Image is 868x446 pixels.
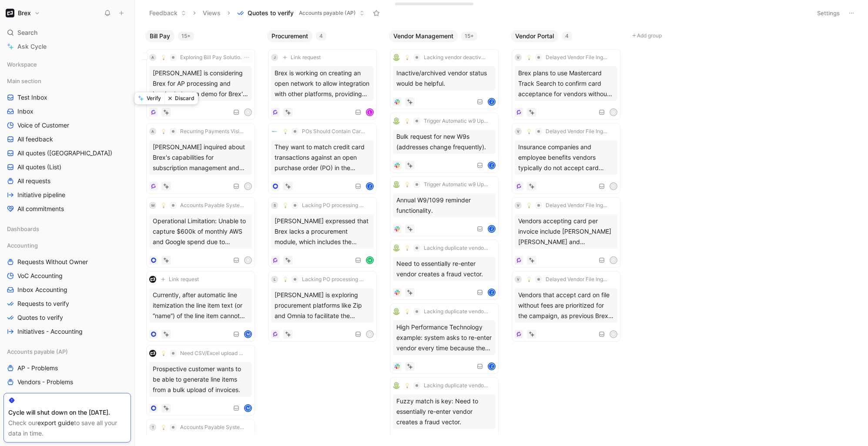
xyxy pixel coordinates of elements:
[268,271,377,342] a: L💡Lacking PO processing and vendor onboarding functionality[PERSON_NAME] is exploring procurement...
[3,58,131,71] div: Workspace
[393,245,400,252] img: logo
[3,40,131,53] a: Ask Cycle
[283,129,288,134] img: 💡
[424,181,488,188] span: Trigger Automatic w9 Updates
[268,49,377,120] a: JLink requestBrex is working on creating an open network to allow integration with other platform...
[393,308,400,315] img: logo
[149,202,156,209] div: M
[271,288,374,323] div: [PERSON_NAME] is exploring procurement platforms like Zip and Omnia to facilitate the transition ...
[405,383,410,388] img: 💡
[280,52,324,63] button: Link request
[17,135,53,144] span: All feedback
[17,163,61,171] span: All quotes (List)
[164,92,198,104] button: Discard
[17,299,69,308] span: Requests to verify
[546,202,610,209] span: Delayed Vendor File Ingestion and Card Payment Automation
[267,30,312,42] button: Procurement
[158,348,248,359] button: 💡Need CSV/Excel upload for invoice payments
[158,422,248,433] button: 💡Accounts Payable System Needs Improvement to Overcome Current Limitations
[629,30,747,41] button: Add group
[3,222,131,238] div: Dashboards
[3,174,131,188] a: All requests
[3,362,131,375] a: AP - Problems
[3,239,131,338] div: AccountingRequests Without OwnerVoC AccountingInbox AccountingRequests to verifyQuotes to verifyI...
[385,26,507,439] div: Vendor Management15+
[405,55,410,60] img: 💡
[7,60,37,69] span: Workspace
[546,54,610,61] span: Delayed Vendor File Ingestion and Card Payment Automation
[523,200,613,211] button: 💡Delayed Vendor File Ingestion and Card Payment Automation
[3,161,131,174] a: All quotes (List)
[402,52,491,63] button: 💡Lacking vendor deactivation feature
[299,9,356,17] span: Accounts payable (AP)
[813,7,844,19] button: Settings
[17,272,63,280] span: VoC Accounting
[523,126,613,137] button: 💡Delayed Vendor File Ingestion and Card Payment Automation
[393,117,400,124] img: logo
[180,350,245,357] span: Need CSV/Excel upload for invoice payments
[271,54,278,61] div: J
[3,74,131,87] div: Main section
[424,308,488,315] span: Lacking duplicate vendor creation alert
[8,418,126,439] div: Check our to save all your data in time.
[526,55,532,60] img: 💡
[146,345,255,416] a: logo💡Need CSV/Excel upload for invoice paymentsProspective customer wants to be able to generate ...
[489,363,495,369] div: Z
[17,378,73,386] span: Vendors - Problems
[390,49,499,109] a: logo💡Lacking vendor deactivation featureInactive/archived vendor status would be helpful.Z
[3,269,131,282] a: VoC Accounting
[512,49,620,120] a: V💡Delayed Vendor File Ingestion and Card Payment AutomationBrex plans to use Mastercard Track Sea...
[280,126,369,137] button: 💡POs Should Contain Card Expenses
[515,128,522,135] div: V
[393,193,496,218] div: Annual W9/1099 reminder functionality.
[3,376,131,389] a: Vendors - Problems
[402,306,491,317] button: 💡Lacking duplicate vendor creation alert
[390,113,499,173] a: logo💡Trigger Automatic w9 UpdatesBulk request for new W9s (addresses change frequently).Z
[180,202,245,209] span: Accounts Payable System Needs Improvement to Overcome Current Limitations
[515,276,522,283] div: V
[393,32,453,40] span: Vendor Management
[302,128,366,135] span: POs Should Contain Card Expenses
[149,214,252,249] div: Operational Limitation: Unable to capture $600k of monthly AWS and Google spend due to restrictio...
[17,258,88,266] span: Requests Without Owner
[37,419,74,426] a: export guide
[271,140,374,175] div: They want to match credit card transactions against an open purchase order (PO) in the system, si...
[515,202,522,209] div: V
[393,257,496,281] div: Need to essentially re-enter vendor creates a fraud vector.
[180,54,245,61] span: Exploring Bill Pay Solutions to Address Financial Management Needs
[150,32,170,40] span: Bill Pay
[390,176,499,236] a: logo💡Trigger Automatic w9 UpdatesAnnual W9/1099 reminder functionality.Z
[507,26,629,349] div: Vendor Portal4
[17,149,112,158] span: All quotes ([GEOGRAPHIC_DATA])
[393,181,400,188] img: logo
[18,9,31,17] h1: Brex
[515,214,617,249] div: Vendors accepting card per invoice include [PERSON_NAME] [PERSON_NAME] and [PERSON_NAME].
[142,26,264,439] div: Bill Pay15+
[271,276,278,283] div: L
[178,32,194,40] div: 15+
[523,274,613,285] button: 💡Delayed Vendor File Ingestion and Card Payment Automation
[149,276,156,283] img: logo
[3,119,131,132] a: Voice of Customer
[389,30,458,42] button: Vendor Management
[245,257,251,263] div: B
[393,66,496,91] div: Inactive/archived vendor status would be helpful.
[526,277,532,282] img: 💡
[271,32,308,40] span: Procurement
[149,288,252,323] div: Currently, after automatic line itemization the line item text (or “name”) of the line item canno...
[271,128,278,135] img: logo
[515,288,617,323] div: Vendors that accept card on file without fees are prioritized for the campaign, as previous Brex ...
[271,202,278,209] div: S
[402,243,491,253] button: 💡Lacking duplicate vendor creation alert
[158,200,248,211] button: 💡Accounts Payable System Needs Improvement to Overcome Current Limitations
[248,9,294,17] span: Quotes to verify
[512,197,620,268] a: V💡Delayed Vendor File Ingestion and Card Payment AutomationVendors accepting card per invoice inc...
[515,140,617,175] div: Insurance companies and employee benefits vendors typically do not accept card payments, but Brex...
[146,271,255,342] a: logoLink requestCurrently, after automatic line itemization the line item text (or “name”) of the...
[302,276,366,283] span: Lacking PO processing and vendor onboarding functionality
[280,274,369,285] button: 💡Lacking PO processing and vendor onboarding functionality
[3,26,131,39] div: Search
[610,331,617,337] div: D
[3,345,131,358] div: Accounts payable (AP)
[3,188,131,201] a: Initiative pipeline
